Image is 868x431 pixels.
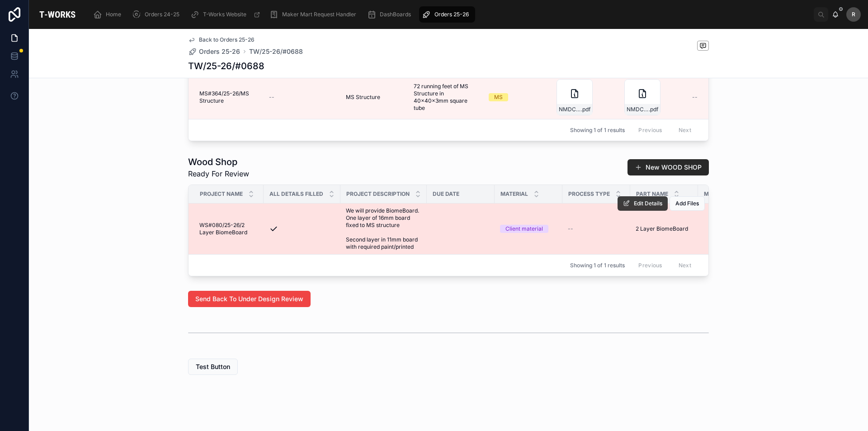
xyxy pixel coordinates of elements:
[627,159,709,175] button: New WOOD SHOP
[199,36,255,43] span: Back to Orders 25-26
[90,6,127,23] a: Home
[500,190,528,198] span: Material
[282,11,356,18] span: Maker Mart Request Handler
[581,106,590,113] span: .pdf
[249,47,303,56] a: TW/25-26/#0688
[188,168,249,179] span: Ready For Review
[692,94,698,101] span: --
[199,47,240,56] span: Orders 25-26
[634,200,662,207] span: Edit Details
[568,190,610,198] span: Process Type
[380,11,411,18] span: DashBoards
[188,6,265,23] a: T-Works Website
[203,11,246,18] span: T-Works Website
[852,11,855,18] span: R
[703,225,785,232] span: 0
[618,196,668,211] button: Edit Details
[188,359,238,375] button: Test Button
[188,291,311,307] button: Send Back To Under Design Review
[86,5,814,24] div: scrollable content
[195,294,303,303] span: Send Back To Under Design Review
[419,6,475,23] a: Orders 25-26
[414,83,478,112] span: 72 running feet of MS Structure in 40x40x3mm square tube
[570,127,625,134] span: Showing 1 of 1 results
[188,36,255,43] a: Back to Orders 25-26
[188,47,240,56] a: Orders 25-26
[188,156,249,168] h1: Wood Shop
[269,190,323,198] span: All Details Filled
[129,6,186,23] a: Orders 24-25
[346,207,421,251] span: We will provide BiomeBoard. One layer of 16mm board fixed to MS structure Second layer in 11mm bo...
[559,106,581,113] span: NMDC-Marathon-Monolith-(1)
[433,190,459,198] span: Due Date
[670,196,705,211] button: Add Files
[36,7,79,22] img: App logo
[636,225,688,232] span: 2 Layer BiomeBoard
[269,94,274,101] span: --
[346,190,410,198] span: Project Description
[346,94,380,101] span: MS Structure
[199,222,258,236] span: WS#080/25-26/2 Layer BiomeBoard
[434,11,469,18] span: Orders 25-26
[505,225,543,233] div: Client material
[494,93,503,101] div: MS
[568,225,573,232] span: --
[267,6,363,23] a: Maker Mart Request Handler
[196,362,230,371] span: Test Button
[106,11,121,18] span: Home
[570,262,625,269] span: Showing 1 of 1 results
[649,106,658,113] span: .pdf
[627,106,649,113] span: NMDC-Marathon-Monolith
[145,11,179,18] span: Orders 24-25
[364,6,417,23] a: DashBoards
[199,90,258,104] span: MS#364/25-26/MS Structure
[200,190,243,198] span: Project Name
[675,200,699,207] span: Add Files
[188,60,264,72] h1: TW/25-26/#0688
